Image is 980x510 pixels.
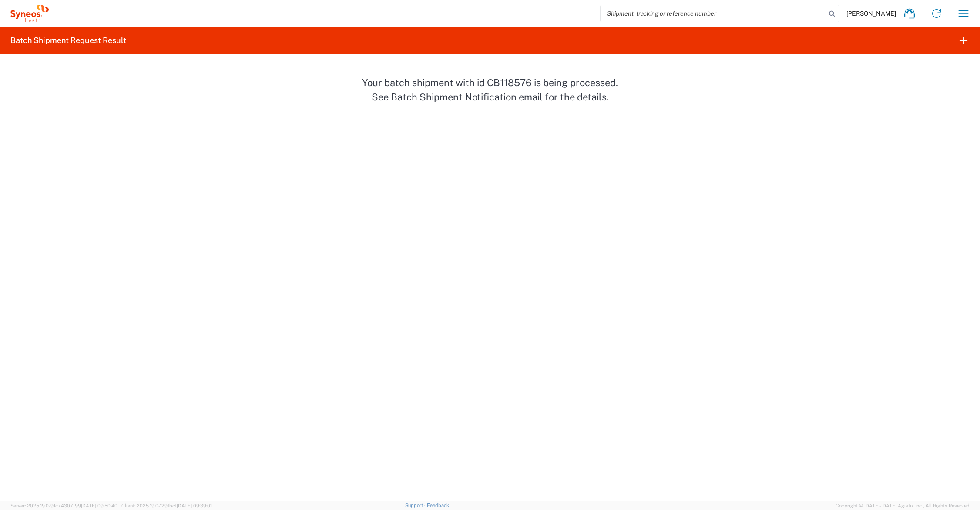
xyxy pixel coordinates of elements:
[405,503,427,508] a: Support
[846,10,896,17] span: [PERSON_NAME]
[359,76,621,104] p: Your batch shipment with id CB118576 is being processed. See Batch Shipment Notification email fo...
[10,503,117,508] span: Server: 2025.19.0-91c74307f99
[81,503,117,508] span: [DATE] 09:50:40
[10,35,126,46] h2: Batch Shipment Request Result
[121,503,212,508] span: Client: 2025.19.0-129fbcf
[836,502,970,510] span: Copyright © [DATE]-[DATE] Agistix Inc., All Rights Reserved
[601,5,826,22] input: Shipment, tracking or reference number
[427,503,449,508] a: Feedback
[177,503,212,508] span: [DATE] 09:39:01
